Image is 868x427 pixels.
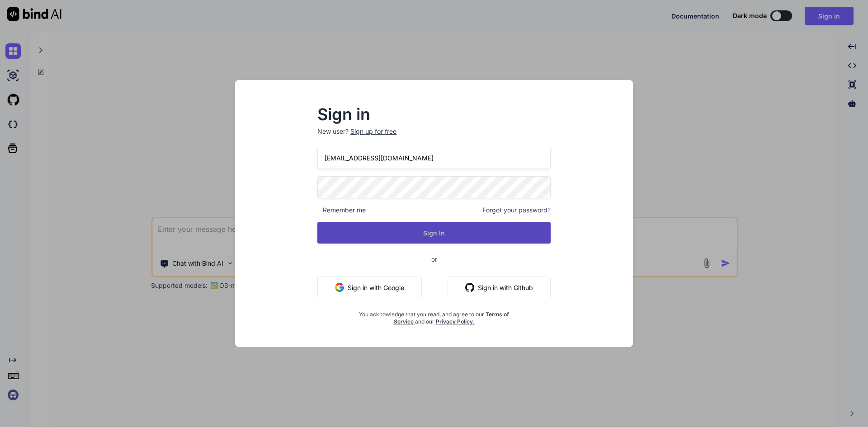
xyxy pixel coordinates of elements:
[483,206,551,215] span: Forgot your password?
[395,248,473,270] span: or
[394,311,509,325] a: Terms of Service
[465,283,474,292] img: github
[317,147,551,169] input: Login or Email
[317,222,551,244] button: Sign In
[436,318,475,325] a: Privacy Policy.
[356,305,512,325] div: You acknowledge that you read, and agree to our and our
[317,277,422,298] button: Sign in with Google
[350,127,396,136] div: Sign up for free
[317,206,366,215] span: Remember me
[317,127,551,147] p: New user?
[448,277,551,298] button: Sign in with Github
[317,107,551,122] h2: Sign in
[335,283,344,292] img: google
